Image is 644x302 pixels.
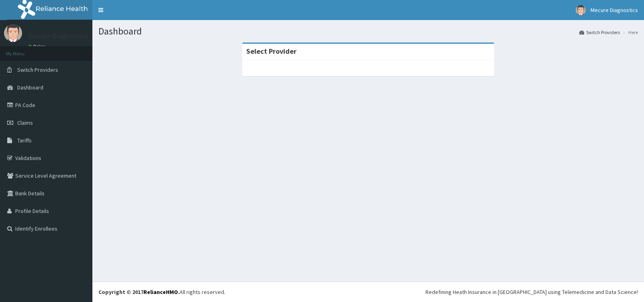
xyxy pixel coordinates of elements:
[17,66,58,73] span: Switch Providers
[246,47,296,56] strong: Select Provider
[92,282,644,302] footer: All rights reserved.
[28,32,89,40] p: Mecure Diagnostics
[98,26,638,36] h1: Dashboard
[17,84,43,91] span: Dashboard
[28,44,47,49] a: Online
[143,288,178,296] a: RelianceHMO
[17,137,32,144] span: Tariffs
[576,5,586,15] img: User Image
[425,288,638,296] div: Redefining Heath Insurance in [GEOGRAPHIC_DATA] using Telemedicine and Data Science!
[4,24,22,42] img: User Image
[591,6,638,14] span: Mecure Diagnostics
[17,119,33,126] span: Claims
[579,29,620,36] a: Switch Providers
[98,288,180,296] strong: Copyright © 2017 .
[621,29,638,36] li: Here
